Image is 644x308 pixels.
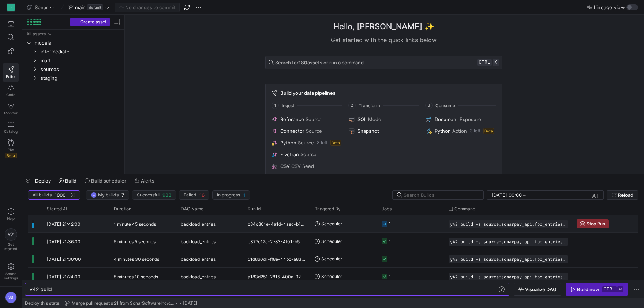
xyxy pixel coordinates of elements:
span: Source [306,116,322,122]
span: Monitor [4,111,18,115]
span: Deploy this state: [25,301,60,306]
input: Start datetime [491,192,522,198]
span: 1000+ [55,192,69,198]
span: Reference [280,116,304,122]
button: Reload [607,190,638,200]
span: sources [41,65,120,74]
h1: Hello, [PERSON_NAME] ✨ [333,20,434,33]
span: staging [41,74,120,82]
button: Visualize DAG [514,283,561,296]
button: Stop Run [577,219,609,228]
div: Press SPACE to select this row. [25,56,121,65]
span: CSV Seed [291,163,314,169]
span: All builds [33,192,52,198]
a: Code [3,82,19,100]
button: maindefault [67,3,112,12]
span: Scheduler [321,215,342,232]
span: Python [435,128,451,134]
button: Getstarted [3,225,19,254]
div: All assets [26,31,46,37]
span: Exposure [460,116,481,122]
span: [DATE] 21:24:00 [47,274,80,279]
button: ConnectorSource [270,127,343,135]
span: mart [41,56,120,65]
span: 16 [199,192,205,198]
button: DocumentExposure [424,115,497,124]
span: Duration [114,206,131,211]
span: Run Id [248,206,261,211]
span: Document [435,116,458,122]
span: Build your data pipelines [280,90,336,96]
kbd: k [493,59,499,66]
div: Press SPACE to select this row. [25,30,121,38]
span: y42 build [30,286,52,292]
span: Sonar [35,4,48,10]
span: Scheduler [321,233,342,250]
a: Catalog [3,118,19,136]
span: default [87,4,103,10]
a: Monitor [3,100,19,118]
kbd: ctrl [477,59,491,66]
button: Help [3,205,19,224]
span: Model [368,116,382,122]
button: Successful983 [132,190,176,200]
span: 3 left [470,128,480,134]
span: Action [452,128,467,134]
strong: 180 [299,60,307,65]
button: Merge pull request #21 from SonarSoftwareInc/cleaned_entries[DATE] [63,299,199,308]
span: Stop Run [587,221,605,226]
span: 3 left [317,140,327,145]
span: Source [298,140,314,146]
span: PRs [8,147,14,152]
span: Create asset [80,19,106,25]
span: [DATE] 21:36:00 [47,239,80,244]
span: CSV [280,163,290,169]
div: SB [91,192,97,198]
span: intermediate [41,48,120,56]
button: ReferenceSource [270,115,343,124]
button: FivetranSource [270,150,343,159]
span: DAG Name [181,206,203,211]
kbd: ctrl [602,286,617,292]
div: 1 [389,268,391,285]
span: Source [306,128,322,134]
span: Source [300,151,317,157]
span: Scheduler [321,250,342,267]
span: Help [6,216,15,221]
span: Python [280,140,296,146]
span: Lineage view [594,4,625,10]
div: Press SPACE to select this row. [25,38,121,47]
span: [DATE] 21:42:00 [47,221,80,227]
button: Search for180assets or run a commandctrlk [265,56,502,69]
span: y42 build -s source:sonarpay_api.fbo_entries_us [450,274,566,279]
button: Build scheduler [81,174,130,187]
kbd: ⏎ [617,286,623,292]
div: c84c801e-4a1d-4aec-b1a6-638d4f84ff59 [243,215,310,232]
button: Alerts [131,174,158,187]
span: 1 [243,192,245,198]
y42-duration: 5 minutes 10 seconds [114,274,158,279]
span: backload_entries [181,251,216,268]
span: Reload [618,192,633,198]
button: PythonAction3 leftBeta [424,127,497,135]
div: Press SPACE to select this row. [25,74,121,82]
button: All builds1000+ [28,190,80,200]
button: Sonar [25,3,56,12]
div: Get started with the quick links below [265,35,502,44]
span: y42 build -s source:sonarpay_api.fbo_entries_us [450,239,566,244]
span: backload_entries [181,233,216,250]
span: [DATE] [183,301,197,306]
div: 1 [389,250,391,267]
span: Triggered By [315,206,341,211]
y42-duration: 5 minutes 5 seconds [114,239,156,244]
span: Snapshot [357,128,379,134]
button: SBMy builds7 [86,190,129,200]
span: Deploy [35,178,51,184]
button: Snapshot [347,127,420,135]
span: models [35,39,120,47]
div: a183d251-2815-400a-92c5-a37656ab0515 [243,268,310,285]
a: S [3,1,19,14]
span: Search for assets or run a command [275,60,364,65]
span: Build scheduler [91,178,126,184]
span: Connector [280,128,304,134]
